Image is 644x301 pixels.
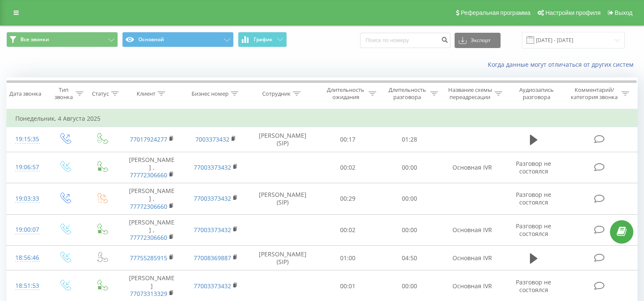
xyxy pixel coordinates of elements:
[440,152,504,183] td: Основная IVR
[7,110,638,127] td: Понедельник, 4 Августа 2025
[195,135,229,143] a: 7003373432
[248,246,317,270] td: [PERSON_NAME] (SIP)
[325,86,367,101] div: Длительность ожидания
[238,32,287,47] button: График
[360,33,450,48] input: Поиск по номеру
[194,163,231,171] a: 77003373432
[194,226,231,234] a: 77003373432
[254,37,272,43] span: График
[15,159,37,176] div: 19:06:57
[194,254,231,262] a: 77008369887
[20,36,49,43] span: Все звонки
[516,222,551,238] span: Разговор не состоялся
[378,152,440,183] td: 00:00
[262,90,291,97] div: Сотрудник
[15,221,37,238] div: 19:00:07
[317,246,379,270] td: 01:00
[516,159,551,175] span: Разговор не состоялся
[248,183,317,215] td: [PERSON_NAME] (SIP)
[378,246,440,270] td: 04:50
[570,86,619,101] div: Комментарий/категория звонка
[461,9,530,16] span: Реферальная программа
[455,33,501,48] button: Экспорт
[192,90,229,97] div: Бизнес номер
[130,202,167,210] a: 77772306660
[130,233,167,241] a: 77772306660
[248,127,317,152] td: [PERSON_NAME] (SIP)
[440,246,504,270] td: Основная IVR
[194,194,231,202] a: 77003373432
[615,9,633,16] span: Выход
[92,90,109,97] div: Статус
[15,131,37,148] div: 19:15:35
[120,152,184,183] td: [PERSON_NAME] ,
[120,183,184,215] td: [PERSON_NAME] ,
[9,90,41,97] div: Дата звонка
[512,86,561,101] div: Аудиозапись разговора
[317,214,379,246] td: 00:02
[440,214,504,246] td: Основная IVR
[378,214,440,246] td: 00:00
[130,254,167,262] a: 77755285915
[317,127,379,152] td: 00:17
[516,190,551,206] span: Разговор не состоялся
[317,183,379,215] td: 00:29
[15,190,37,207] div: 19:03:33
[130,171,167,179] a: 77772306660
[130,290,167,298] a: 77073313329
[378,127,440,152] td: 01:28
[317,152,379,183] td: 00:02
[130,135,167,143] a: 77017924277
[15,250,37,266] div: 18:56:46
[122,32,234,47] button: Основной
[488,60,638,68] a: Когда данные могут отличаться от других систем
[386,86,428,101] div: Длительность разговора
[194,282,231,290] a: 77003373432
[378,183,440,215] td: 00:00
[545,9,601,16] span: Настройки профиля
[516,278,551,294] span: Разговор не состоялся
[15,278,37,294] div: 18:51:53
[448,86,492,101] div: Название схемы переадресации
[120,214,184,246] td: [PERSON_NAME] ,
[54,86,74,101] div: Тип звонка
[137,90,155,97] div: Клиент
[6,32,118,47] button: Все звонки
